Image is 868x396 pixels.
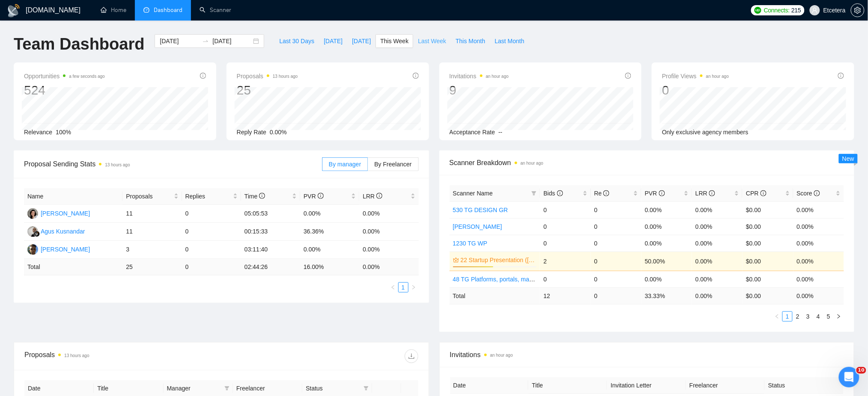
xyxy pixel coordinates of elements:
[376,193,382,199] span: info-circle
[122,259,182,275] td: 25
[803,312,813,321] a: 3
[41,245,90,254] div: [PERSON_NAME]
[814,312,823,321] a: 4
[27,228,85,234] a: AKAgus Kusnandar
[490,353,513,358] time: an hour ago
[814,190,820,196] span: info-circle
[24,159,322,169] span: Proposal Sending Stats
[641,218,692,235] td: 0.00%
[143,7,149,13] span: dashboard
[495,36,524,46] span: Last Month
[34,231,40,237] img: gigradar-bm.png
[56,129,71,136] span: 100%
[391,285,396,290] span: left
[450,129,495,136] span: Acceptance Rate
[743,251,793,271] td: $0.00
[185,192,231,201] span: Replies
[540,201,591,218] td: 0
[793,201,844,218] td: 0.00%
[223,382,231,395] span: filter
[274,34,319,48] button: Last 30 Days
[363,193,382,200] span: LRR
[200,73,206,79] span: info-circle
[126,192,172,201] span: Proposals
[851,7,864,14] span: setting
[359,241,418,259] td: 0.00%
[761,190,767,196] span: info-circle
[498,129,502,136] span: --
[641,251,692,271] td: 50.00%
[451,34,490,48] button: This Month
[245,193,265,200] span: Time
[24,82,105,98] div: 524
[202,38,209,44] span: swap-right
[380,36,409,46] span: This Week
[24,188,122,205] th: Name
[318,193,324,199] span: info-circle
[300,241,359,259] td: 0.00%
[453,207,508,213] a: 530 TG DESIGN GR
[662,71,729,81] span: Profile Views
[540,251,591,271] td: 2
[237,71,298,81] span: Proposals
[540,218,591,235] td: 0
[453,257,459,263] span: crown
[359,259,418,275] td: 0.00 %
[851,7,865,14] a: setting
[743,287,793,304] td: $ 0.00
[838,73,844,79] span: info-circle
[743,271,793,287] td: $0.00
[772,311,782,322] li: Previous Page
[540,287,591,304] td: 12
[692,287,743,304] td: 0.00 %
[409,282,419,293] button: right
[453,240,488,247] a: 1230 TG WP
[692,201,743,218] td: 0.00%
[41,227,85,236] div: Agus Kusnandar
[812,7,818,13] span: user
[695,190,715,197] span: LRR
[641,271,692,287] td: 0.00%
[521,161,543,165] time: an hour ago
[797,190,820,197] span: Score
[27,244,38,255] img: AP
[300,223,359,241] td: 36.36%
[319,34,347,48] button: [DATE]
[540,235,591,251] td: 0
[782,311,793,322] li: 1
[641,235,692,251] td: 0.00%
[64,353,89,358] time: 13 hours ago
[662,129,749,136] span: Only exclusive agency members
[362,382,370,395] span: filter
[543,190,563,197] span: Bids
[775,314,780,319] span: left
[603,190,609,196] span: info-circle
[456,36,485,46] span: This Month
[27,226,38,237] img: AK
[486,74,509,79] time: an hour ago
[531,191,537,196] span: filter
[364,386,369,391] span: filter
[259,193,265,199] span: info-circle
[329,161,361,168] span: By manager
[743,201,793,218] td: $0.00
[411,285,416,290] span: right
[27,210,90,216] a: TT[PERSON_NAME]
[347,34,376,48] button: [DATE]
[793,218,844,235] td: 0.00%
[450,157,844,168] span: Scanner Breakdown
[692,218,743,235] td: 0.00%
[388,282,398,293] li: Previous Page
[450,349,844,360] span: Invitations
[764,6,790,15] span: Connects:
[27,208,38,219] img: TT
[557,190,563,196] span: info-circle
[359,205,418,223] td: 0.00%
[528,377,607,394] th: Title
[851,3,865,17] button: setting
[270,129,287,136] span: 0.00%
[122,188,182,205] th: Proposals
[241,241,300,259] td: 03:11:40
[692,271,743,287] td: 0.00%
[453,190,493,197] span: Scanner Name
